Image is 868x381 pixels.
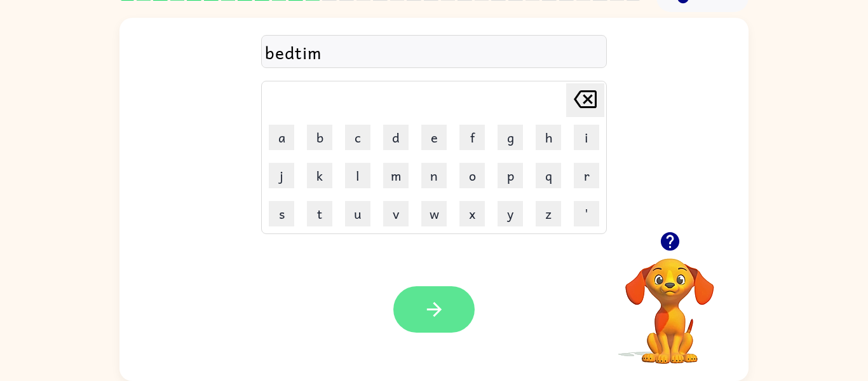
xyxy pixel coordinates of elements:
[383,125,409,150] button: d
[345,125,370,150] button: c
[383,201,409,226] button: v
[606,239,733,366] video: Your browser must support playing .mp4 files to use Literably. Please try using another browser.
[307,201,332,226] button: t
[498,163,523,188] button: p
[536,163,561,188] button: q
[269,163,294,188] button: j
[459,125,485,150] button: f
[345,201,370,226] button: u
[421,201,447,226] button: w
[269,125,294,150] button: a
[498,201,523,226] button: y
[498,125,523,150] button: g
[574,201,599,226] button: '
[265,39,603,66] div: bedtim
[307,125,332,150] button: b
[421,125,447,150] button: e
[574,125,599,150] button: i
[536,125,561,150] button: h
[421,163,447,188] button: n
[536,201,561,226] button: z
[383,163,409,188] button: m
[459,201,485,226] button: x
[459,163,485,188] button: o
[269,201,294,226] button: s
[574,163,599,188] button: r
[345,163,370,188] button: l
[307,163,332,188] button: k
